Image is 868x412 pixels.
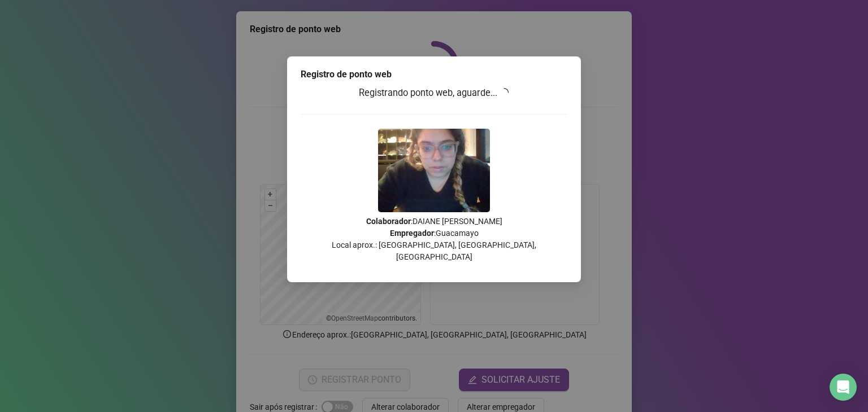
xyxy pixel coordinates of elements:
p: : DAIANE [PERSON_NAME] : Guacamayo Local aprox.: [GEOGRAPHIC_DATA], [GEOGRAPHIC_DATA], [GEOGRAPHI... [301,216,567,263]
div: Open Intercom Messenger [830,374,857,401]
div: Registro de ponto web [301,68,567,81]
img: 2Q== [378,129,490,212]
h3: Registrando ponto web, aguarde... [301,86,567,100]
span: loading [499,87,509,98]
strong: Empregador [390,229,434,238]
strong: Colaborador [366,217,411,226]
